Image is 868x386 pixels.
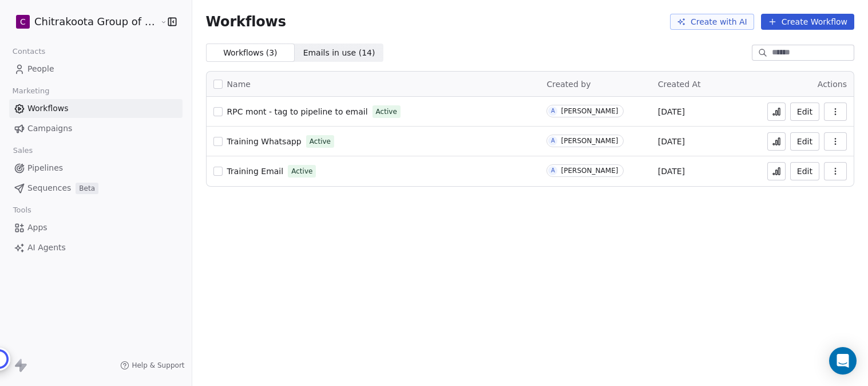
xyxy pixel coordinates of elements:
[227,106,368,117] a: RPC mont - tag to pipeline to email
[206,14,286,30] span: Workflows
[561,137,618,145] div: [PERSON_NAME]
[310,136,331,147] span: Active
[27,103,69,115] span: Workflows
[27,63,54,75] span: People
[34,14,157,29] span: Chitrakoota Group of Institutions
[14,12,152,31] button: CChitrakoota Group of Institutions
[9,159,183,178] a: Pipelines
[546,80,590,89] span: Created by
[9,119,183,138] a: Campaigns
[227,78,251,90] span: Name
[27,222,47,234] span: Apps
[9,179,183,198] a: SequencesBeta
[829,347,857,375] div: Open Intercom Messenger
[9,99,183,118] a: Workflows
[790,162,819,180] button: Edit
[27,242,66,254] span: AI Agents
[658,106,685,117] span: [DATE]
[8,142,38,159] span: Sales
[227,136,302,147] a: Training Whatsapp
[761,14,854,30] button: Create Workflow
[7,82,54,100] span: Marketing
[227,137,302,146] span: Training Whatsapp
[790,132,819,151] button: Edit
[658,136,685,147] span: [DATE]
[551,136,555,145] div: A
[658,166,685,177] span: [DATE]
[670,14,754,30] button: Create with AI
[9,238,183,257] a: AI Agents
[551,107,555,116] div: A
[227,167,284,176] span: Training Email
[132,361,184,370] span: Help & Support
[120,361,184,370] a: Help & Support
[790,103,819,121] button: Edit
[27,162,63,174] span: Pipelines
[227,107,368,116] span: RPC mont - tag to pipeline to email
[7,43,50,60] span: Contacts
[76,183,98,194] span: Beta
[227,166,284,177] a: Training Email
[561,167,618,175] div: [PERSON_NAME]
[27,123,72,135] span: Campaigns
[9,60,183,78] a: People
[376,107,397,117] span: Active
[551,166,555,175] div: A
[8,202,36,219] span: Tools
[303,47,375,59] span: Emails in use ( 14 )
[291,166,312,176] span: Active
[20,16,26,27] span: C
[27,182,71,194] span: Sequences
[561,107,618,115] div: [PERSON_NAME]
[658,80,701,89] span: Created At
[9,218,183,237] a: Apps
[818,80,847,89] span: Actions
